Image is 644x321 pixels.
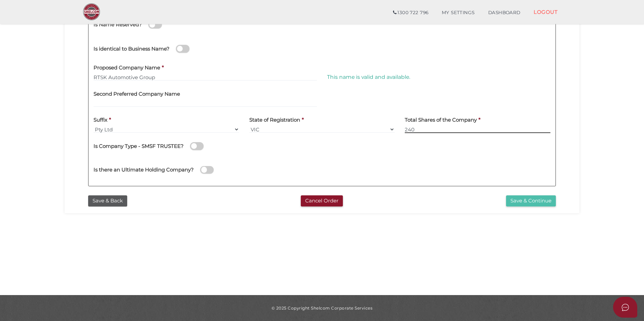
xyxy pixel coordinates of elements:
[327,74,410,80] span: This name is valid and available.
[94,46,170,52] h4: Is identical to Business Name?
[527,5,564,19] a: LOGOUT
[481,6,527,20] a: DASHBOARD
[94,167,194,173] h4: Is there an Ultimate Holding Company?
[70,305,574,311] div: © 2025 Copyright Shelcom Corporate Services
[506,195,556,206] button: Save & Continue
[94,143,184,149] h4: Is Company Type - SMSF TRUSTEE?
[301,195,343,206] button: Cancel Order
[405,117,477,123] h4: Total Shares of the Company
[435,6,481,20] a: MY SETTINGS
[249,117,300,123] h4: State of Registration
[88,195,127,206] button: Save & Back
[94,91,180,97] h4: Second Preferred Company Name
[386,6,435,20] a: 1300 722 796
[613,297,637,318] button: Open asap
[94,117,107,123] h4: Suffix
[94,65,160,71] h4: Proposed Company Name
[94,22,142,28] h4: Is Name Reserved?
